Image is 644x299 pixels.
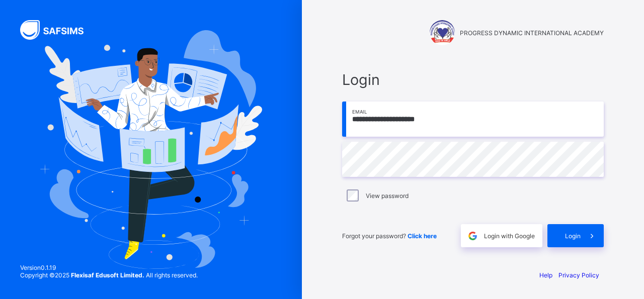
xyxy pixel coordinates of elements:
[71,271,144,279] strong: Flexisaf Edusoft Limited.
[40,30,263,269] img: Hero Image
[565,232,581,240] span: Login
[408,232,437,240] a: Click here
[460,29,604,37] span: PROGRESS DYNAMIC INTERNATIONAL ACADEMY
[342,232,437,240] span: Forgot your password?
[539,271,552,279] a: Help
[20,20,96,40] img: SAFSIMS Logo
[484,232,535,240] span: Login with Google
[20,271,198,279] span: Copyright © 2025 All rights reserved.
[558,271,599,279] a: Privacy Policy
[20,264,198,271] span: Version 0.1.19
[342,71,604,88] span: Login
[366,192,409,200] label: View password
[467,230,478,242] img: google.396cfc9801f0270233282035f929180a.svg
